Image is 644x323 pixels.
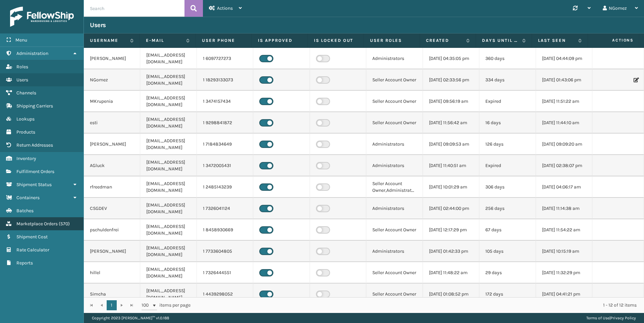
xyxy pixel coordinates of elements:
td: [DATE] 11:48:22 am [423,262,479,284]
td: [PERSON_NAME] [84,134,140,155]
label: Last Seen [538,37,575,44]
td: 126 days [479,134,536,155]
td: CSGDEV [84,198,140,219]
td: [DATE] 01:42:33 pm [423,241,479,262]
td: [DATE] 04:35:05 pm [423,48,479,69]
td: [EMAIL_ADDRESS][DOMAIN_NAME] [140,91,197,112]
td: [DATE] 04:41:21 pm [536,284,592,305]
label: Created [426,37,463,44]
td: [EMAIL_ADDRESS][DOMAIN_NAME] [140,112,197,134]
td: 306 days [479,176,536,198]
td: 105 days [479,241,536,262]
td: [DATE] 02:33:56 pm [423,69,479,91]
td: [DATE] 11:51:22 am [536,91,592,112]
td: Seller Account Owner [366,219,423,241]
label: Days until password expires [482,37,519,44]
h3: Users [90,21,106,29]
td: [DATE] 11:56:42 am [423,112,479,134]
td: [DATE] 09:56:19 am [423,91,479,112]
td: [DATE] 02:38:07 pm [536,155,592,176]
td: hillel [84,262,140,284]
label: User phone [202,37,246,44]
td: 16 days [479,112,536,134]
td: [DATE] 11:32:29 pm [536,262,592,284]
td: 1 7326444551 [197,262,253,284]
label: E-mail [146,37,183,44]
span: ( 570 ) [59,221,70,227]
td: 1 7733604805 [197,241,253,262]
td: [DATE] 04:06:17 am [536,176,592,198]
td: [DATE] 12:17:29 pm [423,219,479,241]
td: [DATE] 09:09:20 am [536,134,592,155]
td: [DATE] 11:44:10 am [536,112,592,134]
td: 1 8458930669 [197,219,253,241]
td: [EMAIL_ADDRESS][DOMAIN_NAME] [140,69,197,91]
span: Batches [16,208,34,214]
td: [EMAIL_ADDRESS][DOMAIN_NAME] [140,198,197,219]
span: Fulfillment Orders [16,169,54,174]
td: Expired [479,155,536,176]
td: 67 days [479,219,536,241]
td: 1 18293133073 [197,69,253,91]
span: 100 [142,302,152,309]
td: 360 days [479,48,536,69]
td: MKrupenia [84,91,140,112]
img: logo [10,7,74,27]
a: Terms of Use [586,316,609,320]
td: 1 9298841872 [197,112,253,134]
td: [DATE] 02:44:00 pm [423,198,479,219]
td: Administrators [366,48,423,69]
i: Edit [634,78,638,82]
td: [DATE] 11:14:38 am [536,198,592,219]
span: items per page [142,300,191,310]
td: [DATE] 10:01:29 am [423,176,479,198]
label: Is Approved [258,37,302,44]
td: 256 days [479,198,536,219]
td: Expired [479,91,536,112]
span: Return Addresses [16,142,53,148]
td: NGomez [84,69,140,91]
span: Shipping Carriers [16,103,53,109]
td: Seller Account Owner [366,262,423,284]
td: 172 days [479,284,536,305]
td: Simcha [84,284,140,305]
td: [DATE] 11:54:22 am [536,219,592,241]
td: Seller Account Owner [366,112,423,134]
span: Shipment Cost [16,234,48,240]
td: 1 3474157434 [197,91,253,112]
span: Marketplace Orders [16,221,58,227]
td: [DATE] 11:40:51 am [423,155,479,176]
td: [EMAIL_ADDRESS][DOMAIN_NAME] [140,284,197,305]
span: Rate Calculator [16,247,49,253]
span: Users [16,77,28,83]
td: [PERSON_NAME] [84,241,140,262]
span: Administration [16,51,48,56]
a: 1 [107,300,117,310]
td: [DATE] 09:09:53 am [423,134,479,155]
label: Username [90,37,127,44]
td: AGluck [84,155,140,176]
td: 1 4439298052 [197,284,253,305]
td: Seller Account Owner [366,284,423,305]
td: [EMAIL_ADDRESS][DOMAIN_NAME] [140,241,197,262]
td: Administrators [366,155,423,176]
td: [DATE] 01:08:52 pm [423,284,479,305]
span: Products [16,129,35,135]
div: | [586,313,636,323]
td: Seller Account Owner,Administrators [366,176,423,198]
td: esti [84,112,140,134]
td: [EMAIL_ADDRESS][DOMAIN_NAME] [140,262,197,284]
td: 1 6097727273 [197,48,253,69]
span: Menu [15,37,27,43]
td: Seller Account Owner [366,91,423,112]
td: [EMAIL_ADDRESS][DOMAIN_NAME] [140,48,197,69]
span: Shipment Status [16,182,52,187]
a: Privacy Policy [610,316,636,320]
td: [DATE] 04:44:09 pm [536,48,592,69]
td: 1 3472005431 [197,155,253,176]
td: Seller Account Owner [366,69,423,91]
span: Roles [16,64,28,70]
td: [EMAIL_ADDRESS][DOMAIN_NAME] [140,155,197,176]
td: Administrators [366,134,423,155]
td: Administrators [366,198,423,219]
